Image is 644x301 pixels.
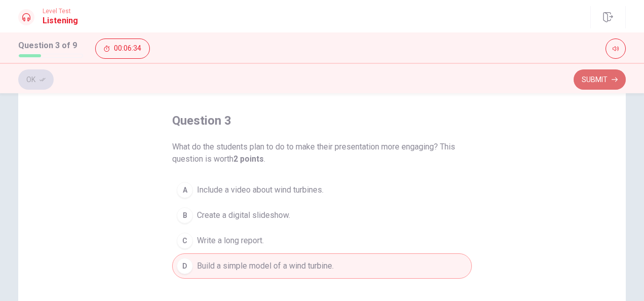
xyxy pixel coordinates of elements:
[43,8,78,15] span: Level Test
[172,141,472,165] span: What do the students plan to do to make their presentation more engaging? This question is worth .
[172,112,231,129] h4: question 3
[114,45,141,53] span: 00:06:34
[574,69,626,90] button: Submit
[43,15,78,27] h1: Listening
[172,177,472,203] button: AInclude a video about wind turbines.
[18,40,83,52] h1: Question 3 of 9
[172,203,472,228] button: BCreate a digital slideshow.
[177,258,193,274] div: D
[177,207,193,223] div: B
[233,154,264,164] b: 2 points
[95,39,150,59] button: 00:06:34
[197,184,324,196] span: Include a video about wind turbines.
[172,253,472,279] button: DBuild a simple model of a wind turbine.
[177,233,193,249] div: C
[197,209,290,221] span: Create a digital slideshow.
[177,182,193,198] div: A
[197,260,334,272] span: Build a simple model of a wind turbine.
[172,228,472,253] button: CWrite a long report.
[197,235,264,247] span: Write a long report.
